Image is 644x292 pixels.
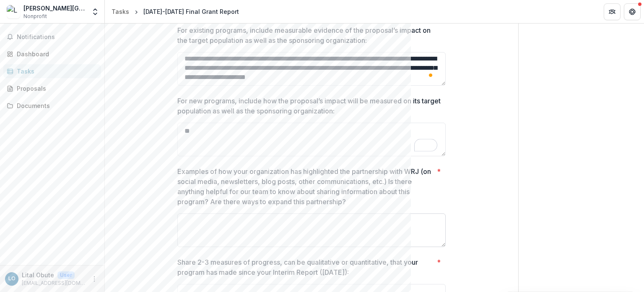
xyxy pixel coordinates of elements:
[177,166,434,207] p: Examples of how your organization has highlighted the partnership with WRJ (on social media, news...
[22,271,54,279] p: Lital Obute
[23,13,47,20] span: Nonprofit
[17,34,98,41] span: Notifications
[177,25,441,45] p: For existing programs, include measurable evidence of the proposal’s impact on the target populat...
[89,274,99,284] button: More
[177,123,446,156] textarea: To enrich screen reader interactions, please activate Accessibility in Grammarly extension settings
[17,67,94,76] div: Tasks
[3,30,101,44] button: Notifications
[624,3,641,20] button: Get Help
[108,5,242,18] nav: breadcrumb
[17,50,94,58] div: Dashboard
[3,47,101,61] a: Dashboard
[7,5,20,18] img: Leo Baeck Education Center
[143,7,239,16] div: [DATE]-[DATE] Final Grant Report
[177,96,441,116] p: For new programs, include how the proposal’s impact will be measured on its target population as ...
[17,101,94,110] div: Documents
[89,3,101,20] button: Open entity switcher
[3,64,101,78] a: Tasks
[17,84,94,93] div: Proposals
[23,4,86,13] div: [PERSON_NAME][GEOGRAPHIC_DATA]
[3,99,101,113] a: Documents
[108,5,132,18] a: Tasks
[3,82,101,95] a: Proposals
[22,279,86,287] p: [EMAIL_ADDRESS][DOMAIN_NAME]
[112,7,129,16] div: Tasks
[8,276,16,281] div: Lital Obute
[604,3,621,20] button: Partners
[57,271,75,279] p: User
[177,52,446,86] textarea: To enrich screen reader interactions, please activate Accessibility in Grammarly extension settings
[177,257,434,277] p: Share 2-3 measures of progress, can be qualitative or quantitative, that your program has made si...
